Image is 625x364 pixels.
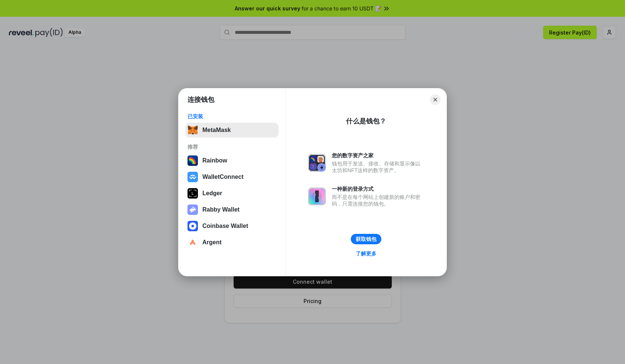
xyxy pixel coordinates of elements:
[187,172,198,182] img: svg+xml,%3Csvg%20width%3D%2228%22%20height%3D%2228%22%20viewBox%3D%220%200%2028%2028%22%20fill%3D...
[351,249,381,258] a: 了解更多
[332,152,424,159] div: 您的数字资产之家
[332,186,424,192] div: 一种新的登录方式
[187,237,198,248] img: svg+xml,%3Csvg%20width%3D%2228%22%20height%3D%2228%22%20viewBox%3D%220%200%2028%2028%22%20fill%3D...
[185,170,279,184] button: WalletConnect
[187,125,198,135] img: svg+xml,%3Csvg%20fill%3D%22none%22%20height%3D%2233%22%20viewBox%3D%220%200%2035%2033%22%20width%...
[202,157,227,164] div: Rainbow
[187,155,198,166] img: svg+xml,%3Csvg%20width%3D%22120%22%20height%3D%22120%22%20viewBox%3D%220%200%20120%20120%22%20fil...
[202,190,222,197] div: Ledger
[202,223,248,229] div: Coinbase Wallet
[332,160,424,174] div: 钱包用于发送、接收、存储和显示像以太坊和NFT这样的数字资产。
[356,250,376,257] div: 了解更多
[185,153,279,168] button: Rainbow
[185,235,279,250] button: Argent
[187,188,198,199] img: svg+xml,%3Csvg%20xmlns%3D%22http%3A%2F%2Fwww.w3.org%2F2000%2Fsvg%22%20width%3D%2228%22%20height%3...
[430,94,440,105] button: Close
[202,174,244,180] div: WalletConnect
[202,239,222,246] div: Argent
[187,204,198,215] img: svg+xml,%3Csvg%20xmlns%3D%22http%3A%2F%2Fwww.w3.org%2F2000%2Fsvg%22%20fill%3D%22none%22%20viewBox...
[202,127,231,133] div: MetaMask
[187,221,198,231] img: svg+xml,%3Csvg%20width%3D%2228%22%20height%3D%2228%22%20viewBox%3D%220%200%2028%2028%22%20fill%3D...
[308,154,326,172] img: svg+xml,%3Csvg%20xmlns%3D%22http%3A%2F%2Fwww.w3.org%2F2000%2Fsvg%22%20fill%3D%22none%22%20viewBox...
[185,202,279,217] button: Rabby Wallet
[346,117,386,126] div: 什么是钱包？
[187,95,214,104] h1: 连接钱包
[356,236,376,242] div: 获取钱包
[187,144,276,150] div: 推荐
[308,187,326,205] img: svg+xml,%3Csvg%20xmlns%3D%22http%3A%2F%2Fwww.w3.org%2F2000%2Fsvg%22%20fill%3D%22none%22%20viewBox...
[202,206,240,213] div: Rabby Wallet
[185,123,279,138] button: MetaMask
[187,113,276,120] div: 已安装
[185,186,279,201] button: Ledger
[185,219,279,233] button: Coinbase Wallet
[351,234,381,244] button: 获取钱包
[332,194,424,207] div: 而不是在每个网站上创建新的账户和密码，只需连接您的钱包。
